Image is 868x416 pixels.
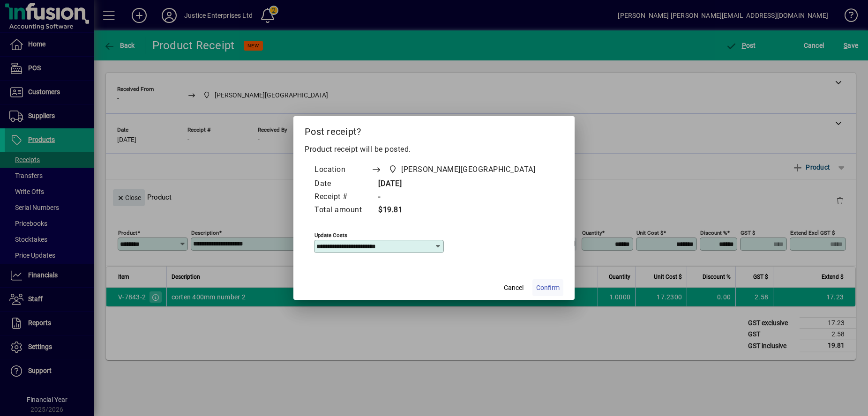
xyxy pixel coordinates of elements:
[314,232,347,238] mat-label: Update costs
[371,191,553,204] td: -
[499,279,529,296] button: Cancel
[532,279,563,296] button: Confirm
[293,116,575,143] h2: Post receipt?
[314,191,371,204] td: Receipt #
[314,163,371,178] td: Location
[504,283,524,293] span: Cancel
[314,178,371,191] td: Date
[371,178,553,191] td: [DATE]
[386,163,539,176] span: henderson warehouse
[536,283,560,293] span: Confirm
[305,144,563,155] p: Product receipt will be posted.
[401,164,535,175] span: [PERSON_NAME][GEOGRAPHIC_DATA]
[314,204,371,217] td: Total amount
[371,204,553,217] td: $19.81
